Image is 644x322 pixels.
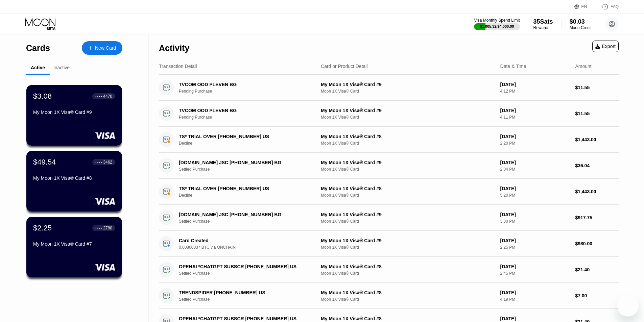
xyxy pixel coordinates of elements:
div: 2780 [103,226,112,230]
div: $2.25 [33,224,52,232]
div: ● ● ● ● [95,95,102,97]
div: $3.08 [33,92,52,101]
div: Card or Product Detail [321,64,368,69]
div: 35SatsRewards [533,18,553,30]
div: [DATE] [500,82,570,87]
div: TVCOM OOD PLEVEN BGPending PurchaseMy Moon 1X Visa® Card #9Moon 1X Visa® Card[DATE]4:12 PM$11.55 [159,75,619,101]
div: Export [595,44,616,49]
div: Card Created [179,238,310,243]
div: Pending Purchase [179,89,320,94]
div: My Moon 1X Visa® Card #9 [33,109,115,115]
div: Activity [159,43,189,53]
div: Moon 1X Visa® Card [321,167,495,172]
div: Inactive [53,65,70,70]
div: TVCOM OOD PLEVEN BG [179,82,310,87]
div: $49.54 [33,158,56,167]
div: My Moon 1X Visa® Card #8 [321,316,495,321]
div: New Card [95,45,116,51]
div: TVCOM OOD PLEVEN BGPending PurchaseMy Moon 1X Visa® Card #9Moon 1X Visa® Card[DATE]4:11 PM$11.55 [159,101,619,127]
div: Active [31,65,45,70]
div: TRENDSPIDER [PHONE_NUMBER] USSettled PurchaseMy Moon 1X Visa® Card #8Moon 1X Visa® Card[DATE]4:19... [159,283,619,309]
div: ● ● ● ● [95,227,102,229]
div: Visa Monthly Spend Limit$1,005.32/$4,000.00 [474,18,520,30]
div: Amount [575,64,591,69]
div: $3.08● ● ● ●4470My Moon 1X Visa® Card #9 [26,85,122,146]
div: Moon 1X Visa® Card [321,193,495,198]
div: [DATE] [500,316,570,321]
div: 2:20 PM [500,141,570,146]
div: FAQ [611,4,619,9]
div: EN [574,3,595,10]
div: ● ● ● ● [95,161,102,163]
div: 2:04 PM [500,167,570,172]
div: $2.25● ● ● ●2780My Moon 1X Visa® Card #7 [26,217,122,277]
div: 2:25 PM [500,245,570,250]
div: Card Created0.00860037 BTC via ONCHAINMy Moon 1X Visa® Card #9Moon 1X Visa® Card[DATE]2:25 PM$980.00 [159,231,619,257]
div: [DATE] [500,108,570,113]
div: OPENAI *CHATGPT SUBSCR [PHONE_NUMBER] US [179,264,310,269]
div: Settled Purchase [179,219,320,224]
div: Moon 1X Visa® Card [321,89,495,94]
div: Date & Time [500,64,526,69]
div: $0.03 [570,18,592,25]
div: Settled Purchase [179,297,320,302]
div: Moon 1X Visa® Card [321,245,495,250]
div: Moon 1X Visa® Card [321,141,495,146]
div: Moon 1X Visa® Card [321,271,495,276]
div: $36.04 [575,163,619,168]
div: [DOMAIN_NAME] JSC [PHONE_NUMBER] BGSettled PurchaseMy Moon 1X Visa® Card #9Moon 1X Visa® Card[DAT... [159,205,619,231]
div: $7.00 [575,293,619,298]
div: Transaction Detail [159,64,197,69]
div: 2:45 PM [500,271,570,276]
div: Moon 1X Visa® Card [321,219,495,224]
div: FAQ [595,3,619,10]
div: Visa Monthly Spend Limit [474,18,520,23]
div: [DOMAIN_NAME] JSC [PHONE_NUMBER] BG [179,212,310,217]
div: My Moon 1X Visa® Card #8 [33,175,115,181]
div: Settled Purchase [179,167,320,172]
div: 4:19 PM [500,297,570,302]
div: OPENAI *CHATGPT SUBSCR [PHONE_NUMBER] US [179,316,310,321]
div: TVCOM OOD PLEVEN BG [179,108,310,113]
div: 4470 [103,94,112,99]
div: My Moon 1X Visa® Card #8 [321,290,495,295]
div: [DOMAIN_NAME] JSC [PHONE_NUMBER] BGSettled PurchaseMy Moon 1X Visa® Card #9Moon 1X Visa® Card[DAT... [159,153,619,179]
div: [DATE] [500,264,570,269]
div: $980.00 [575,241,619,246]
div: [DATE] [500,160,570,165]
div: Cards [26,43,50,53]
div: $0.03Moon Credit [570,18,592,30]
div: My Moon 1X Visa® Card #8 [321,264,495,269]
div: 4:11 PM [500,115,570,120]
div: $21.40 [575,267,619,272]
div: 5:20 PM [500,193,570,198]
div: TS* TRIAL OVER [PHONE_NUMBER] USDeclineMy Moon 1X Visa® Card #8Moon 1X Visa® Card[DATE]5:20 PM$1,... [159,179,619,205]
div: My Moon 1X Visa® Card #9 [321,108,495,113]
div: [DOMAIN_NAME] JSC [PHONE_NUMBER] BG [179,160,310,165]
div: 0.00860037 BTC via ONCHAIN [179,245,320,250]
div: Export [592,41,619,52]
div: $11.55 [575,85,619,90]
div: EN [581,4,587,9]
div: 3:30 PM [500,219,570,224]
div: [DATE] [500,134,570,139]
div: TS* TRIAL OVER [PHONE_NUMBER] US [179,134,310,139]
div: Rewards [533,25,553,30]
iframe: Button to launch messaging window, conversation in progress [617,295,639,317]
div: New Card [82,41,122,55]
div: Decline [179,193,320,198]
div: 3462 [103,160,112,165]
div: [DATE] [500,238,570,243]
div: $49.54● ● ● ●3462My Moon 1X Visa® Card #8 [26,151,122,212]
div: $1,443.00 [575,189,619,194]
div: Pending Purchase [179,115,320,120]
div: My Moon 1X Visa® Card #8 [321,186,495,191]
div: $11.55 [575,111,619,116]
div: [DATE] [500,290,570,295]
div: Settled Purchase [179,271,320,276]
div: TS* TRIAL OVER [PHONE_NUMBER] USDeclineMy Moon 1X Visa® Card #8Moon 1X Visa® Card[DATE]2:20 PM$1,... [159,127,619,153]
div: Moon Credit [570,25,592,30]
div: OPENAI *CHATGPT SUBSCR [PHONE_NUMBER] USSettled PurchaseMy Moon 1X Visa® Card #8Moon 1X Visa® Car... [159,257,619,283]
